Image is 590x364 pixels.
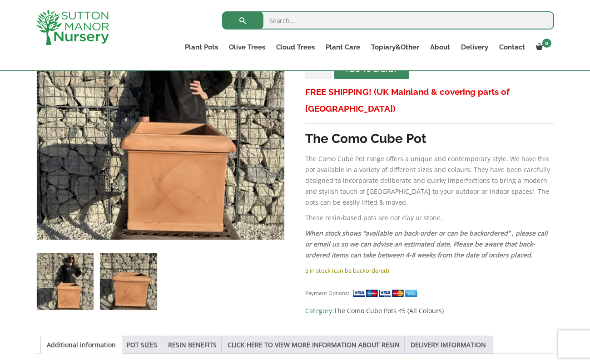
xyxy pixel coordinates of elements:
a: Olive Trees [223,41,271,54]
a: Additional information [47,336,116,354]
a: Cloud Trees [271,41,321,54]
a: Contact [494,41,531,54]
span: Category: [305,305,554,316]
a: About [425,41,456,54]
h3: FREE SHIPPING! (UK Mainland & covering parts of [GEOGRAPHIC_DATA]) [305,84,554,117]
input: Search... [222,11,554,30]
a: Plant Care [321,41,366,54]
a: 0 [531,41,554,54]
em: When stock shows “available on back-order or can be backordered” , please call or email us so we ... [305,229,548,259]
p: These resin-based pots are not clay or stone. [305,212,554,223]
a: Topiary&Other [366,41,425,54]
a: Delivery [456,41,494,54]
a: RESIN BENEFITS [169,336,217,354]
a: Plant Pots [179,41,223,54]
small: Payment Options: [305,290,349,296]
a: CLICK HERE TO VIEW MORE INFORMATION ABOUT RESIN [228,336,400,354]
a: POT SIZES [127,336,158,354]
p: The Como Cube Pot range offers a unique and contemporary style. We have this pot available in a v... [305,153,554,208]
p: 5 in stock (can be backordered) [305,265,554,276]
strong: The Como Cube Pot [305,131,426,146]
span: 0 [542,39,551,48]
img: logo [36,9,109,45]
img: The Como Cube Pot 45 Colour Terracotta [37,253,94,310]
img: payment supported [352,289,421,298]
a: DELIVERY IMFORMATION [411,336,486,354]
img: The Como Cube Pot 45 Colour Terracotta - Image 2 [100,253,157,310]
a: The Como Cube Pots 45 (All Colours) [334,306,444,315]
